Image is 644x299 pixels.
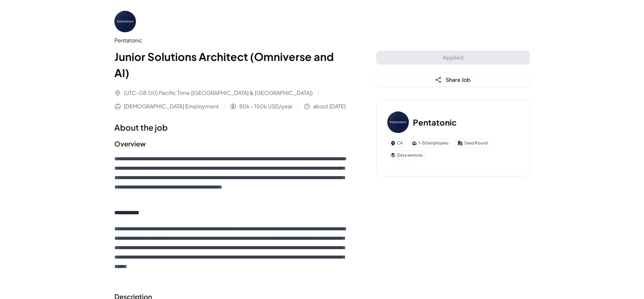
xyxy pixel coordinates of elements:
[413,116,457,128] h3: Pentatonic
[114,139,349,149] h2: Overview
[124,89,313,97] span: (UTC-08:00) Pacific Time ([GEOGRAPHIC_DATA] & [GEOGRAPHIC_DATA])
[454,138,491,148] div: Seed Round
[124,102,219,110] span: [DEMOGRAPHIC_DATA] Employment
[387,111,409,133] img: Pe
[313,102,346,110] span: about [DATE]
[114,48,349,81] h1: Junior Solutions Architect (Omniverse and AI)
[114,11,136,32] img: Pe
[239,102,292,110] span: 80k - 150k USD/year
[387,138,406,148] div: CA
[114,36,349,44] div: Pentatonic
[446,76,471,83] span: Share Job
[376,73,530,87] button: Share Job
[409,138,452,148] div: 1-50 employees
[387,151,426,160] div: Data services
[114,121,349,133] h1: About the job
